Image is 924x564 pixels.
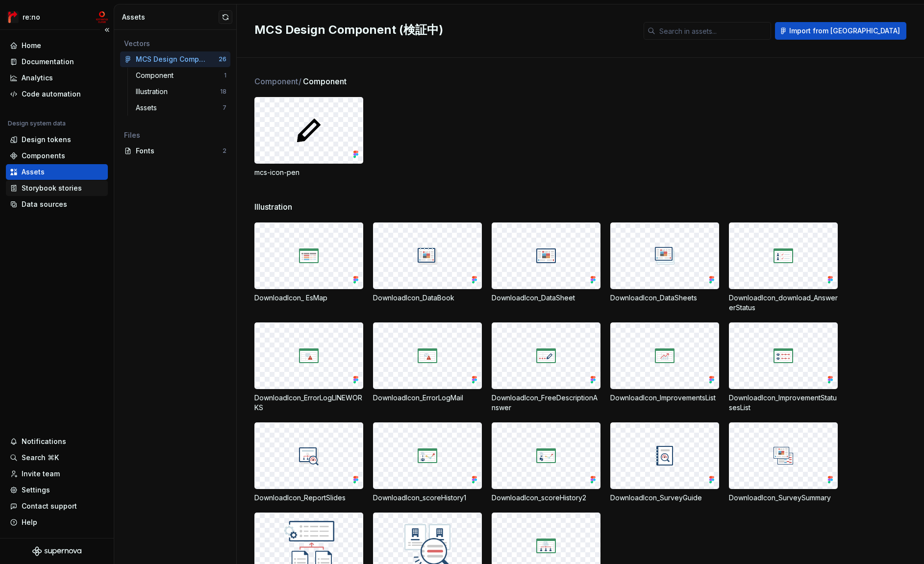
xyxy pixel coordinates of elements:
[2,6,112,27] button: re:nomc-develop
[6,54,108,70] a: Documentation
[492,493,600,503] div: DownloadIcon_scoreHistory2
[219,55,226,63] div: 26
[132,68,230,83] a: Component1
[655,22,771,40] input: Search in assets...
[22,167,45,177] div: Assets
[120,51,230,67] a: MCS Design Component (検証中)26
[373,393,482,403] div: DownloadIcon_ErrorLogMail
[254,201,292,213] span: Illustration
[220,88,226,96] div: 18
[6,38,108,53] a: Home
[492,293,600,303] div: DownloadIcon_DataSheet
[303,75,347,87] span: Component
[6,86,108,102] a: Code automation
[6,70,108,86] a: Analytics
[122,12,219,22] div: Assets
[610,493,719,503] div: DownloadIcon_SurveyGuide
[6,482,108,498] a: Settings
[789,26,900,36] span: Import from [GEOGRAPHIC_DATA]
[6,148,108,164] a: Components
[6,466,108,482] a: Invite team
[32,546,81,556] svg: Supernova Logo
[22,135,71,145] div: Design tokens
[120,143,230,159] a: Fonts2
[223,104,226,112] div: 7
[373,293,482,303] div: DownloadIcon_DataBook
[136,103,161,113] div: Assets
[22,151,65,161] div: Components
[8,120,66,127] div: Design system data
[7,11,19,23] img: 4ec385d3-6378-425b-8b33-6545918efdc5.png
[22,517,37,527] div: Help
[299,76,301,86] span: /
[22,57,74,67] div: Documentation
[22,73,53,83] div: Analytics
[22,89,81,99] div: Code automation
[775,22,906,40] button: Import from [GEOGRAPHIC_DATA]
[22,199,67,209] div: Data sources
[22,41,41,50] div: Home
[6,498,108,514] button: Contact support
[729,293,838,313] div: DownloadIcon_download_AnswererStatus
[729,493,838,503] div: DownloadIcon_SurveySummary
[6,515,108,530] button: Help
[6,196,108,212] a: Data sources
[136,87,172,97] div: Illustration
[224,72,226,79] div: 1
[136,146,223,156] div: Fonts
[223,147,226,155] div: 2
[22,437,66,446] div: Notifications
[254,75,302,87] span: Component
[22,183,82,193] div: Storybook stories
[254,22,632,38] h2: MCS Design Component (検証中)
[254,168,363,177] div: mcs-icon-pen
[6,132,108,147] a: Design tokens
[6,180,108,196] a: Storybook stories
[136,54,209,64] div: MCS Design Component (検証中)
[22,469,60,479] div: Invite team
[610,293,719,303] div: DownloadIcon_DataSheets
[136,71,177,80] div: Component
[254,293,363,303] div: DownloadIcon_ EsMap
[124,39,226,49] div: Vectors
[132,100,230,116] a: Assets7
[254,393,363,413] div: DownloadIcon_ErrorLogLINEWORKS
[373,493,482,503] div: DownloadIcon_scoreHistory1
[124,130,226,140] div: Files
[22,453,59,463] div: Search ⌘K
[22,485,50,495] div: Settings
[96,11,108,23] img: mc-develop
[492,393,600,413] div: DownloadIcon_FreeDescriptionAnswer
[6,450,108,466] button: Search ⌘K
[132,84,230,99] a: Illustration18
[22,501,77,511] div: Contact support
[100,23,114,37] button: Collapse sidebar
[254,493,363,503] div: DownloadIcon_ReportSlides
[610,393,719,403] div: DownloadIcon_ImprovementsList
[729,393,838,413] div: DownloadIcon_ImprovementStatusesList
[23,12,40,22] div: re:no
[6,164,108,180] a: Assets
[6,434,108,449] button: Notifications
